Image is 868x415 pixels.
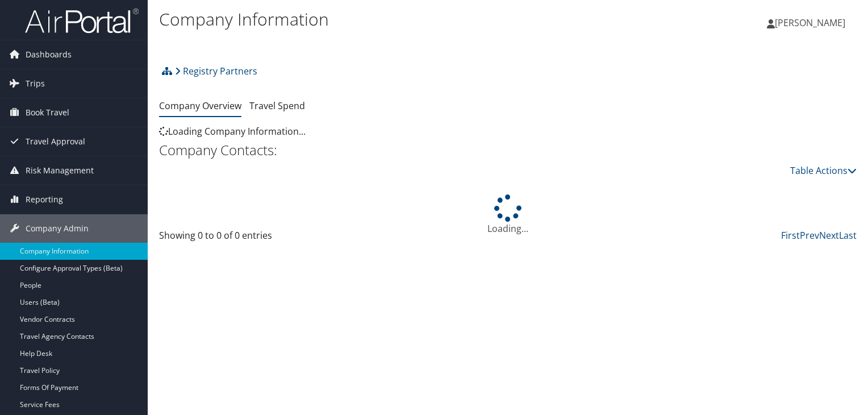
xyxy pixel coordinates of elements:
[159,229,321,248] div: Showing 0 to 0 of 0 entries
[26,98,69,127] span: Book Travel
[767,6,857,40] a: [PERSON_NAME]
[26,214,89,243] span: Company Admin
[26,69,45,98] span: Trips
[159,99,241,112] a: Company Overview
[839,229,857,242] a: Last
[175,60,257,82] a: Registry Partners
[249,99,305,112] a: Travel Spend
[26,156,94,185] span: Risk Management
[26,40,72,69] span: Dashboards
[159,125,306,138] span: Loading Company Information...
[159,7,624,31] h1: Company Information
[26,127,85,156] span: Travel Approval
[781,229,800,242] a: First
[775,16,845,29] span: [PERSON_NAME]
[159,140,857,160] h2: Company Contacts:
[159,194,857,235] div: Loading...
[26,185,63,214] span: Reporting
[800,229,819,242] a: Prev
[25,7,139,34] img: airportal-logo.png
[790,164,857,177] a: Table Actions
[819,229,839,242] a: Next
